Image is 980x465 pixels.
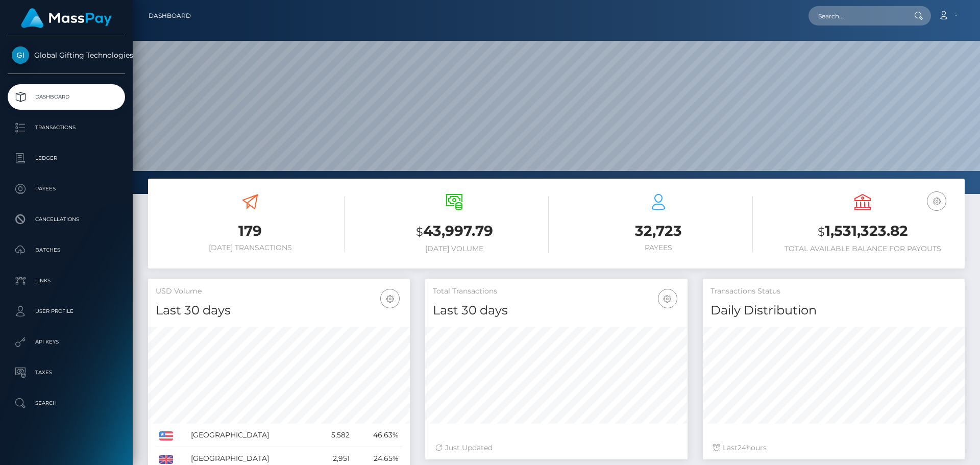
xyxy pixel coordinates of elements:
h4: Last 30 days [156,302,402,320]
img: GB.png [159,455,173,464]
p: Batches [12,242,121,258]
p: Taxes [12,365,121,380]
div: Last hours [713,443,954,453]
td: 46.63% [353,424,402,447]
td: 5,582 [315,424,353,447]
p: Payees [12,181,121,197]
h5: Total Transactions [433,286,679,297]
p: Links [12,273,121,288]
a: Dashboard [8,84,125,110]
h5: USD Volume [156,286,402,297]
p: Transactions [12,120,121,135]
p: Cancellations [12,212,121,227]
p: User Profile [12,304,121,319]
h5: Transactions Status [710,286,957,297]
input: Search... [808,6,904,26]
h3: 43,997.79 [360,221,549,242]
span: Global Gifting Technologies Inc [8,51,125,60]
img: US.png [159,431,173,440]
td: [GEOGRAPHIC_DATA] [187,424,315,447]
p: API Keys [12,334,121,350]
h6: Payees [564,243,753,252]
img: MassPay Logo [21,8,112,28]
small: $ [818,225,825,239]
h4: Daily Distribution [710,302,957,320]
a: Dashboard [149,5,191,27]
p: Dashboard [12,89,121,105]
a: Batches [8,237,125,263]
a: Transactions [8,115,125,140]
a: User Profile [8,299,125,324]
h3: 1,531,323.82 [768,221,957,242]
small: $ [416,225,423,239]
a: Taxes [8,360,125,385]
a: Payees [8,176,125,202]
h3: 179 [156,221,345,241]
p: Ledger [12,151,121,166]
h6: [DATE] Volume [360,244,549,253]
a: Cancellations [8,207,125,232]
div: Just Updated [435,443,677,453]
img: Global Gifting Technologies Inc [12,46,29,64]
h6: Total Available Balance for Payouts [768,244,957,253]
h6: [DATE] Transactions [156,243,345,252]
a: Links [8,268,125,293]
a: Ledger [8,145,125,171]
h4: Last 30 days [433,302,679,320]
a: API Keys [8,329,125,355]
span: 24 [738,443,746,452]
a: Search [8,390,125,416]
p: Search [12,396,121,411]
h3: 32,723 [564,221,753,241]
